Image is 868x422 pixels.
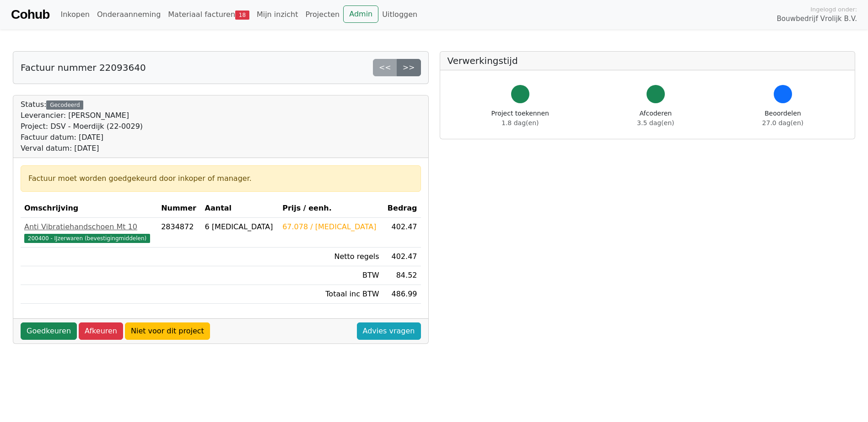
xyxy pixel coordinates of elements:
div: Project: DSV - Moerdijk (22-0029) [21,121,143,132]
td: 84.52 [383,266,421,285]
td: 2834872 [157,218,201,248]
span: 1.8 dag(en) [501,119,539,127]
a: Admin [343,5,378,23]
div: Beoordelen [762,109,803,128]
h5: Factuur nummer 22093640 [21,62,146,73]
a: Mijn inzicht [253,5,302,24]
a: Projecten [302,5,343,24]
td: Totaal inc BTW [279,285,383,304]
div: Status: [21,99,143,154]
div: Project toekennen [491,109,549,128]
div: Afcoderen [637,109,674,128]
div: 67.078 / [MEDICAL_DATA] [282,222,379,232]
a: Uitloggen [378,5,421,24]
td: 402.47 [383,248,421,266]
div: Verval datum: [DATE] [21,143,143,154]
a: Niet voor dit project [125,322,210,340]
th: Aantal [201,199,279,218]
a: Anti Vibratiehandschoen Mt 10200400 - IJzerwaren (bevestigingmiddelen) [24,222,154,243]
h5: Verwerkingstijd [447,55,848,66]
span: 3.5 dag(en) [637,119,674,127]
td: Netto regels [279,248,383,266]
th: Nummer [157,199,201,218]
td: 486.99 [383,285,421,304]
span: 27.0 dag(en) [762,119,803,127]
a: Cohub [11,4,49,26]
a: Materiaal facturen18 [164,5,253,24]
a: Afkeuren [79,322,123,340]
a: Advies vragen [357,322,421,340]
a: >> [397,59,421,76]
td: 402.47 [383,218,421,248]
div: 6 [MEDICAL_DATA] [205,222,275,232]
div: Leverancier: [PERSON_NAME] [21,110,143,121]
td: BTW [279,266,383,285]
th: Prijs / eenh. [279,199,383,218]
div: Anti Vibratiehandschoen Mt 10 [24,222,154,232]
div: Gecodeerd [46,100,83,110]
th: Bedrag [383,199,421,218]
a: Inkopen [57,5,93,24]
div: Factuur datum: [DATE] [21,132,143,143]
span: 18 [235,11,249,20]
span: 200400 - IJzerwaren (bevestigingmiddelen) [24,234,150,243]
span: Bouwbedrijf Vrolijk B.V. [776,14,857,24]
a: Goedkeuren [21,322,77,340]
a: Onderaanneming [93,5,164,24]
div: Factuur moet worden goedgekeurd door inkoper of manager. [28,173,413,184]
span: Ingelogd onder: [810,5,857,14]
th: Omschrijving [21,199,157,218]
